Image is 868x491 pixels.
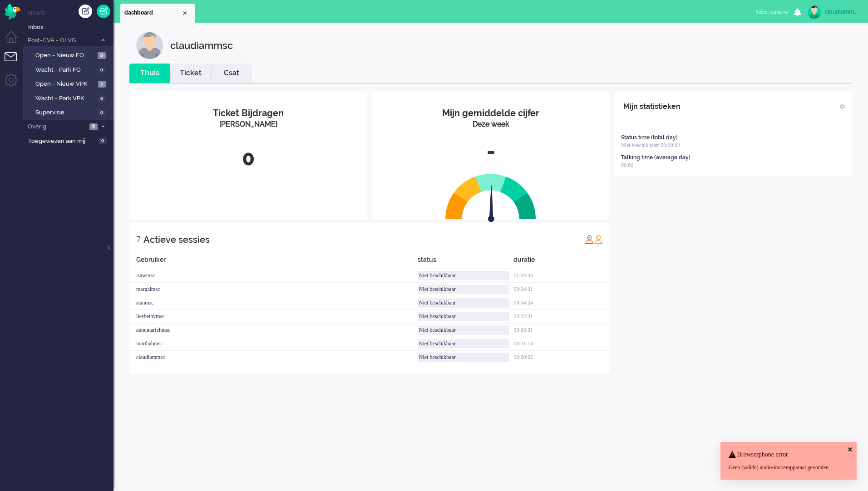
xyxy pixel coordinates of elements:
[170,64,211,83] li: Ticket
[729,464,848,471] div: Geen (valide) audio-invoerapparaat gevonden
[5,52,25,73] li: Tickets menu
[418,339,509,349] div: Niet beschikbaar
[129,324,418,337] div: annemariehmsc
[26,93,113,103] a: Wacht - Park VPK 0
[129,68,170,79] a: Thuis
[97,5,110,18] a: Quick Ticket
[5,31,25,51] li: Dashboard menu
[808,5,821,19] img: avatar
[170,32,233,59] div: claudiammsc
[750,3,794,23] li: Select status
[211,68,252,79] a: Csat
[418,271,509,280] div: Niet beschikbaar
[181,10,188,17] div: Close tab
[211,64,252,83] li: Csat
[26,79,113,88] a: Open - Nieuw VPK 2
[594,235,603,244] img: profile_orange.svg
[513,310,610,324] div: 00:32:31
[129,64,170,83] li: Thuis
[98,109,106,116] span: 0
[136,32,163,59] img: customer.svg
[5,6,20,13] a: Omnidesk
[26,22,113,32] a: Inbox
[513,296,610,310] div: 00:04:24
[5,74,25,94] li: Admin menu
[825,7,859,16] div: claudiammsc
[621,154,690,162] div: Talking time (average day)
[170,68,211,79] a: Ticket
[621,134,678,142] div: Status time (total day)
[418,255,514,269] div: status
[136,119,360,130] div: [PERSON_NAME]
[26,136,113,146] a: Toegewezen aan mij 0
[120,4,195,23] li: Dashboard
[136,230,141,248] div: 7
[26,107,113,117] a: Supervisie 0
[98,81,106,88] span: 2
[26,64,113,74] a: Wacht - Park FO 0
[35,80,96,88] span: Open - Nieuw VPK
[136,143,360,173] div: 0
[445,173,536,219] img: semi_circle.svg
[99,137,107,144] span: 0
[27,9,113,17] li: Views
[513,283,610,296] div: 00:24:21
[806,5,859,19] a: claudiammsc
[129,269,418,283] div: isawmsc
[129,283,418,296] div: margalmsc
[621,162,633,168] span: 00:00
[623,98,681,116] div: Mijn statistieken
[729,451,848,458] h4: Browserphone error
[129,337,418,351] div: marthabmsc
[513,255,610,269] div: duratie
[379,137,603,167] div: -
[750,5,794,19] button: Select status
[35,66,95,74] span: Wacht - Park FO
[143,231,210,249] div: Actieve sessies
[513,337,610,351] div: 00:31:14
[513,269,610,283] div: 01:04:36
[136,107,360,120] div: Ticket Bijdragen
[513,351,610,364] div: 00:00:02
[35,51,95,60] span: Open - Nieuw FO
[418,312,509,321] div: Niet beschikbaar
[26,123,87,131] span: Overig
[5,4,20,20] img: flow_omnibird.svg
[98,95,106,102] span: 0
[755,9,783,15] span: Select status
[418,353,509,362] div: Niet beschikbaar
[26,36,97,45] span: Post-CVA - OLVG
[35,108,95,117] span: Supervisie
[98,67,106,74] span: 0
[129,296,418,310] div: stanmsc
[585,235,594,244] img: profile_red.svg
[26,50,113,60] a: Open - Nieuw FO 8
[28,23,113,32] span: Inbox
[89,123,98,130] span: 6
[472,185,511,224] img: arrow.svg
[79,5,92,18] div: Creëer ticket
[418,298,509,308] div: Niet beschikbaar
[513,324,610,337] div: 00:03:31
[129,255,418,269] div: Gebruiker
[28,137,96,146] span: Toegewezen aan mij
[124,9,181,17] span: dashboard
[621,142,680,148] span: Niet beschikbaar: 00:00:02
[129,351,418,364] div: claudiammsc
[418,285,509,294] div: Niet beschikbaar
[418,325,509,335] div: Niet beschikbaar
[35,94,95,103] span: Wacht - Park VPK
[379,107,603,120] div: Mijn gemiddelde cijfer
[129,310,418,324] div: liesbethvmsc
[98,52,106,59] span: 8
[379,119,603,130] div: Deze week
